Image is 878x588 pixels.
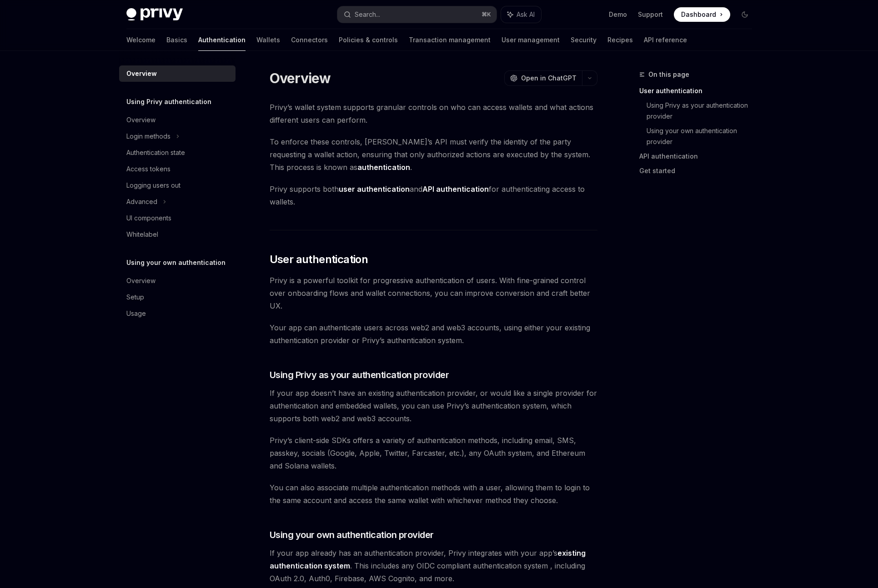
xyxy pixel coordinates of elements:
a: API authentication [639,149,759,164]
a: Using Privy as your authentication provider [647,98,759,124]
a: Get started [639,164,759,178]
div: Advanced [126,196,157,207]
span: On this page [648,69,689,80]
span: Privy’s client-side SDKs offers a variety of authentication methods, including email, SMS, passke... [270,434,597,472]
a: API reference [644,29,687,51]
span: You can also associate multiple authentication methods with a user, allowing them to login to the... [270,481,597,507]
a: Transaction management [409,29,491,51]
a: Support [638,10,663,19]
span: Dashboard [681,10,716,19]
h5: Using Privy authentication [126,96,211,107]
button: Open in ChatGPT [504,70,582,86]
span: To enforce these controls, [PERSON_NAME]’s API must verify the identity of the party requesting a... [270,135,597,174]
button: Toggle dark mode [738,7,752,22]
div: Authentication state [126,147,185,158]
div: Access tokens [126,164,171,174]
div: Overview [126,68,157,79]
a: Policies & controls [339,29,398,51]
div: UI components [126,213,171,224]
a: Authentication state [119,145,236,161]
a: Demo [609,10,627,19]
a: Welcome [126,29,156,51]
a: Wallets [256,29,280,51]
h5: Using your own authentication [126,257,226,268]
img: dark logo [126,8,183,21]
a: User authentication [639,84,759,98]
a: Setup [119,289,236,305]
a: UI components [119,210,236,226]
a: Logging users out [119,177,236,194]
span: If your app already has an authentication provider, Privy integrates with your app’s . This inclu... [270,547,597,585]
span: If your app doesn’t have an existing authentication provider, or would like a single provider for... [270,387,597,425]
span: Privy supports both and for authenticating access to wallets. [270,183,597,208]
h1: Overview [270,70,331,86]
span: Privy is a powerful toolkit for progressive authentication of users. With fine-grained control ov... [270,274,597,312]
strong: user authentication [339,184,410,194]
a: Whitelabel [119,226,236,243]
a: Overview [119,273,236,289]
a: Usage [119,305,236,322]
a: Using your own authentication provider [647,124,759,149]
a: Recipes [607,29,633,51]
a: Overview [119,65,236,82]
div: Usage [126,308,146,319]
div: Logging users out [126,180,181,191]
a: Connectors [291,29,328,51]
span: User authentication [270,252,368,267]
span: ⌘ K [482,11,491,18]
span: Ask AI [517,10,535,19]
div: Setup [126,292,144,303]
strong: authentication [357,163,410,172]
a: User management [502,29,560,51]
button: Ask AI [501,6,541,23]
a: Security [571,29,597,51]
span: Your app can authenticate users across web2 and web3 accounts, using either your existing authent... [270,321,597,347]
a: Access tokens [119,161,236,177]
a: Overview [119,112,236,128]
div: Overview [126,115,156,125]
div: Whitelabel [126,229,158,240]
span: Using your own authentication provider [270,528,434,541]
a: Dashboard [674,7,730,22]
button: Search...⌘K [337,6,497,23]
span: Open in ChatGPT [521,74,577,83]
div: Overview [126,275,156,286]
div: Login methods [126,131,171,142]
a: Authentication [198,29,246,51]
span: Using Privy as your authentication provider [270,369,449,381]
strong: API authentication [422,184,489,194]
div: Search... [355,9,380,20]
span: Privy’s wallet system supports granular controls on who can access wallets and what actions diffe... [270,101,597,126]
a: Basics [166,29,187,51]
